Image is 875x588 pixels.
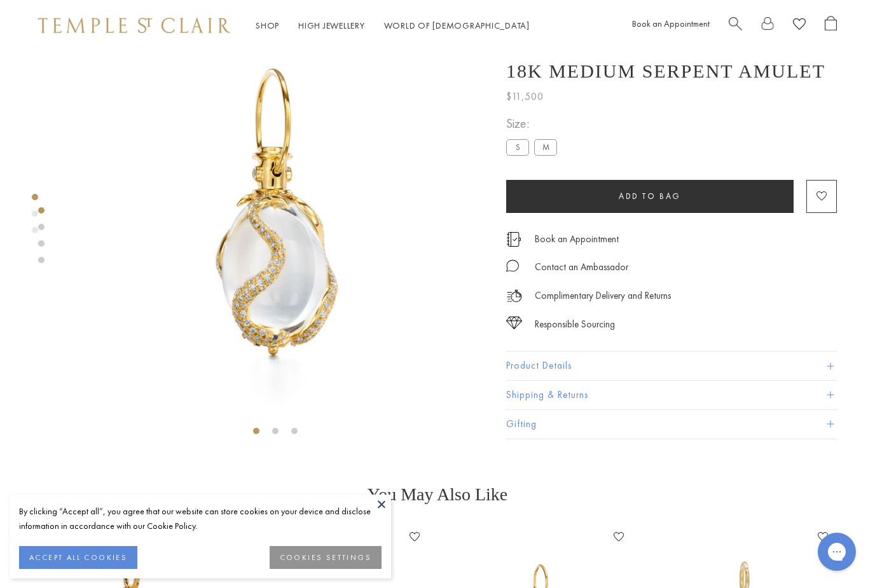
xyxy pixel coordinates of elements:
img: icon_sourcing.svg [506,317,522,329]
img: icon_delivery.svg [506,288,522,304]
a: ShopShop [256,20,279,31]
span: $11,500 [506,88,544,105]
button: COOKIES SETTINGS [270,546,382,569]
img: Temple St. Clair [38,18,230,33]
nav: Main navigation [256,18,530,34]
a: High JewelleryHigh Jewellery [298,20,365,31]
button: Gifting [506,410,837,439]
span: Add to bag [619,191,681,202]
label: S [506,140,529,156]
span: Size: [506,114,562,135]
button: ACCEPT ALL COOKIES [19,546,137,569]
a: World of [DEMOGRAPHIC_DATA]World of [DEMOGRAPHIC_DATA] [384,20,530,31]
p: Complimentary Delivery and Returns [535,288,671,304]
button: Add to bag [506,180,794,213]
a: View Wishlist [793,16,806,36]
div: Product gallery navigation [32,191,38,243]
iframe: Gorgias live chat messenger [811,528,862,575]
img: MessageIcon-01_2.svg [506,259,519,272]
a: Book an Appointment [535,232,619,246]
img: icon_appointment.svg [506,232,521,247]
button: Shipping & Returns [506,381,837,409]
h1: 18K Medium Serpent Amulet [506,60,825,82]
div: Responsible Sourcing [535,317,615,332]
a: Open Shopping Bag [825,16,837,36]
div: By clicking “Accept all”, you agree that our website can store cookies on your device and disclos... [19,504,382,533]
a: Search [729,16,742,36]
a: Book an Appointment [632,18,710,29]
h3: You May Also Like [51,484,824,505]
button: Product Details [506,352,837,381]
div: Contact an Ambassador [535,259,628,275]
label: M [534,140,557,156]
